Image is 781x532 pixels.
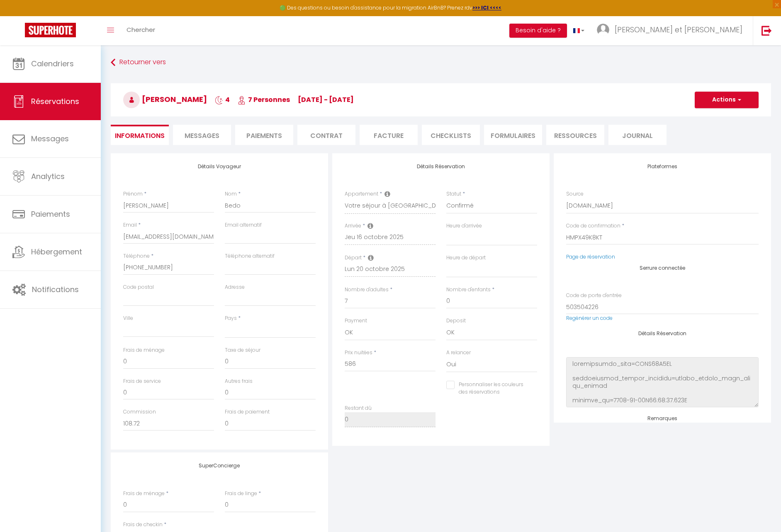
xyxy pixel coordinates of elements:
span: Messages [31,133,69,144]
a: >>> ICI <<<< [472,4,501,11]
label: Deposit [446,317,466,325]
a: Retourner vers [111,55,771,70]
li: CHECKLISTS [422,125,480,145]
h4: Remarques [566,416,759,421]
label: Source [566,190,584,198]
li: FORMULAIRES [484,125,542,145]
label: Frais de ménage [123,346,165,354]
label: Arrivée [345,222,361,230]
label: Pays [225,314,237,322]
h4: Détails Réservation [566,331,759,336]
a: Page de réservation [566,253,615,260]
label: Code de confirmation [566,222,620,230]
label: Adresse [225,283,245,291]
img: Super Booking [25,23,76,37]
label: Téléphone [123,252,150,260]
label: Frais de ménage [123,490,165,498]
a: Chercher [120,16,161,45]
h4: Plateformes [566,164,759,169]
h4: Détails Réservation [345,164,537,169]
span: Paiements [31,209,70,219]
label: Autres frais [225,377,253,385]
li: Informations [111,125,169,145]
img: logout [762,25,772,36]
img: ... [597,24,609,36]
label: Heure de départ [446,254,486,262]
li: Journal [608,125,667,145]
label: Départ [345,254,362,262]
label: Prix nuitées [345,349,372,357]
span: [PERSON_NAME] et [PERSON_NAME] [615,24,742,35]
span: Chercher [127,25,155,34]
li: Facture [360,125,418,145]
label: Frais de paiement [225,408,270,416]
label: Statut [446,190,461,198]
span: 7 Personnes [238,95,290,104]
label: Ville [123,314,133,322]
label: Commission [123,408,156,416]
label: Frais de linge [225,490,257,498]
label: Nombre d'adultes [345,286,389,294]
span: Analytics [31,171,65,181]
label: Heure d'arrivée [446,222,482,230]
label: Payment [345,317,367,325]
span: [DATE] - [DATE] [298,95,354,104]
label: Nombre d'enfants [446,286,491,294]
span: Calendriers [31,58,74,69]
h4: SuperConcierge [123,463,316,469]
label: Frais de service [123,377,161,385]
label: Restant dû [345,404,372,412]
span: Notifications [32,284,79,295]
label: Frais de checkin [123,521,163,529]
span: Réservations [31,96,79,106]
label: Code postal [123,283,154,291]
label: Téléphone alternatif [225,252,275,260]
label: Appartement [345,190,378,198]
label: Email alternatif [225,221,262,229]
button: Actions [695,92,759,108]
label: Taxe de séjour [225,346,260,354]
label: Email [123,221,137,229]
label: Prénom [123,190,143,198]
button: Besoin d'aide ? [509,24,567,38]
li: Contrat [297,125,355,145]
a: Regénérer un code [566,314,613,322]
li: Ressources [546,125,604,145]
label: A relancer [446,349,471,357]
h4: Détails Voyageur [123,164,316,169]
label: Code de porte d'entrée [566,292,622,300]
span: [PERSON_NAME] [123,94,207,104]
span: Hébergement [31,247,82,257]
a: ... [PERSON_NAME] et [PERSON_NAME] [591,16,753,45]
li: Paiements [235,125,293,145]
span: 4 [215,95,230,104]
h4: Serrure connectée [566,265,759,271]
span: Messages [185,131,219,140]
label: Nom [225,190,237,198]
